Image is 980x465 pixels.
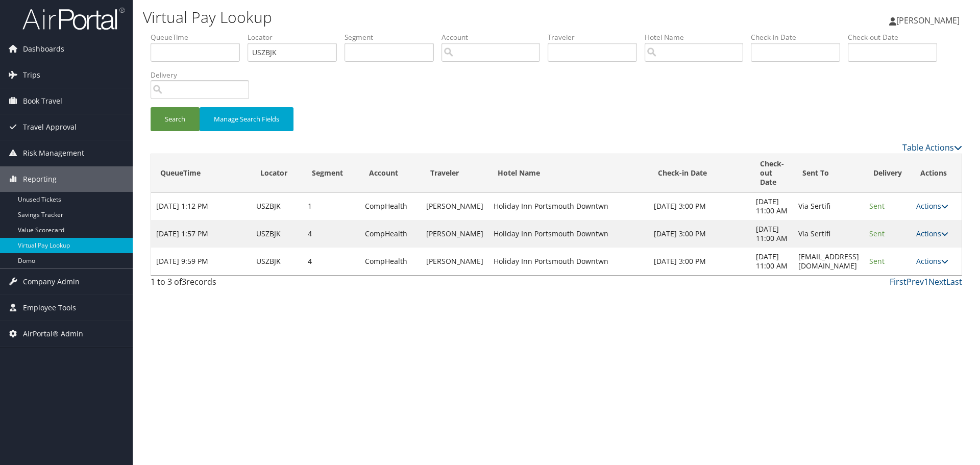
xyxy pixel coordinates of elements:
a: Actions [916,201,948,211]
th: QueueTime: activate to sort column ascending [151,154,251,192]
label: Delivery [151,70,257,80]
a: Prev [906,276,924,287]
img: airportal-logo.png [22,7,125,31]
td: CompHealth [360,220,421,248]
label: Hotel Name [645,32,751,42]
th: Hotel Name: activate to sort column ascending [488,154,649,192]
span: Employee Tools [23,295,76,321]
label: Locator [248,32,345,42]
td: 4 [303,220,360,248]
th: Locator: activate to sort column ascending [251,154,303,192]
th: Check-in Date: activate to sort column ascending [649,154,751,192]
td: Holiday Inn Portsmouth Downtwn [488,248,649,275]
span: Dashboards [23,36,64,62]
span: Sent [869,201,885,211]
a: Next [928,276,946,287]
th: Sent To: activate to sort column ascending [793,154,864,192]
label: Check-out Date [848,32,945,42]
td: [DATE] 3:00 PM [649,192,751,220]
td: [DATE] 11:00 AM [751,220,793,248]
td: [DATE] 11:00 AM [751,192,793,220]
span: Risk Management [23,140,84,166]
span: Trips [23,62,40,88]
a: Actions [916,229,948,238]
td: [DATE] 3:00 PM [649,220,751,248]
th: Delivery: activate to sort column descending [864,154,911,192]
td: Holiday Inn Portsmouth Downtwn [488,220,649,248]
a: First [890,276,906,287]
td: [EMAIL_ADDRESS][DOMAIN_NAME] [793,248,864,275]
span: Company Admin [23,269,80,295]
label: Account [442,32,548,42]
td: [PERSON_NAME] [421,192,488,220]
td: Via Sertifi [793,192,864,220]
a: 1 [924,276,928,287]
th: Segment: activate to sort column ascending [303,154,360,192]
td: [PERSON_NAME] [421,248,488,275]
label: Segment [345,32,442,42]
label: QueueTime [151,32,248,42]
td: [PERSON_NAME] [421,220,488,248]
td: 4 [303,248,360,275]
td: [DATE] 1:12 PM [151,192,251,220]
td: [DATE] 3:00 PM [649,248,751,275]
a: [PERSON_NAME] [889,5,970,36]
th: Actions [911,154,962,192]
th: Traveler: activate to sort column ascending [421,154,488,192]
span: 3 [182,276,186,287]
td: CompHealth [360,192,421,220]
td: Via Sertifi [793,220,864,248]
span: Reporting [23,166,57,192]
h1: Virtual Pay Lookup [143,7,694,28]
td: Holiday Inn Portsmouth Downtwn [488,192,649,220]
td: [DATE] 11:00 AM [751,248,793,275]
label: Traveler [548,32,645,42]
td: 1 [303,192,360,220]
td: [DATE] 1:57 PM [151,220,251,248]
button: Manage Search Fields [200,107,293,131]
a: Last [946,276,962,287]
td: USZBJK [251,220,303,248]
td: CompHealth [360,248,421,275]
td: USZBJK [251,192,303,220]
td: [DATE] 9:59 PM [151,248,251,275]
a: Table Actions [902,142,962,153]
span: Sent [869,229,885,238]
th: Check-out Date: activate to sort column ascending [751,154,793,192]
td: USZBJK [251,248,303,275]
label: Check-in Date [751,32,848,42]
button: Search [151,107,200,131]
div: 1 to 3 of records [151,276,342,293]
span: [PERSON_NAME] [896,15,960,26]
a: Actions [916,256,948,266]
span: Sent [869,256,885,266]
span: Book Travel [23,88,62,114]
span: AirPortal® Admin [23,321,83,347]
th: Account: activate to sort column ascending [360,154,421,192]
span: Travel Approval [23,114,77,140]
